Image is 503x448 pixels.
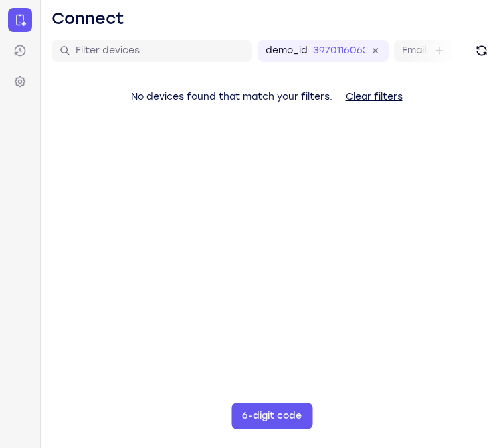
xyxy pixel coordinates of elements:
[76,44,244,58] input: Filter devices...
[52,8,124,29] h1: Connect
[266,44,308,58] label: demo_id
[8,70,32,94] a: Settings
[231,403,312,429] button: 6-digit code
[131,91,332,102] span: No devices found that match your filters.
[471,40,492,62] button: Refresh
[402,44,426,58] label: Email
[8,39,32,63] a: Sessions
[335,84,413,110] button: Clear filters
[8,8,32,32] a: Connect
